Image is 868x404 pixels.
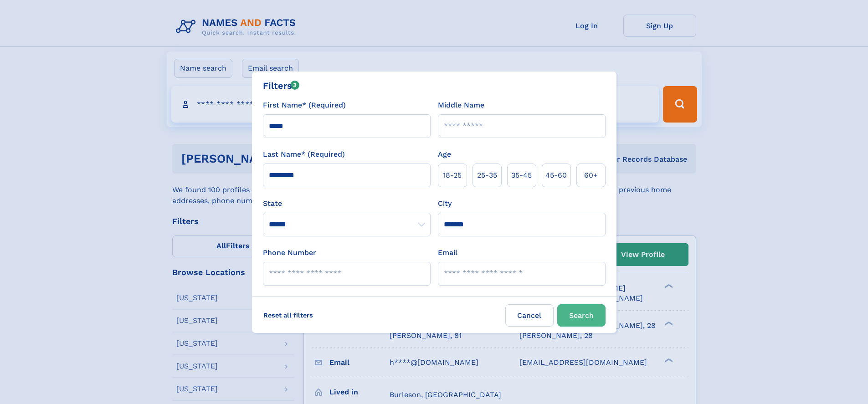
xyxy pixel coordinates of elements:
[511,170,532,181] span: 35‑45
[263,100,346,111] label: First Name* (Required)
[477,170,497,181] span: 25‑35
[257,304,319,326] label: Reset all filters
[263,79,300,92] div: Filters
[263,198,431,209] label: State
[438,100,484,111] label: Middle Name
[443,170,462,181] span: 18‑25
[438,149,451,160] label: Age
[438,198,452,209] label: City
[263,247,316,258] label: Phone Number
[557,304,606,327] button: Search
[584,170,598,181] span: 60+
[505,304,554,327] label: Cancel
[263,149,345,160] label: Last Name* (Required)
[438,247,457,258] label: Email
[545,170,567,181] span: 45‑60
